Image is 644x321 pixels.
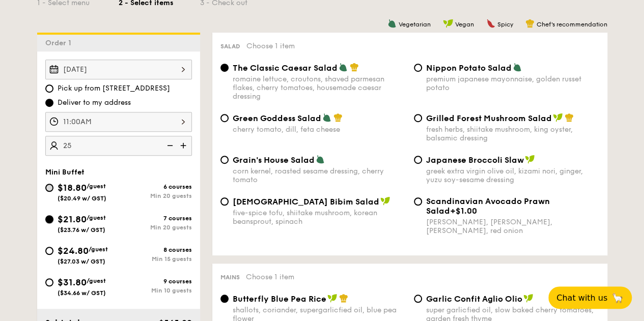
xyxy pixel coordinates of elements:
[333,113,343,122] img: icon-chef-hat.a58ddaea.svg
[537,21,607,28] span: Chef's recommendation
[233,63,338,73] span: The Classic Caesar Salad
[58,289,106,297] span: ($34.66 w/ GST)
[233,155,315,165] span: Grain's House Salad
[58,258,105,265] span: ($27.03 w/ GST)
[233,197,379,207] span: [DEMOGRAPHIC_DATA] Bibim Salad
[220,274,240,281] span: Mains
[58,245,89,256] span: $24.80
[220,64,229,72] input: The Classic Caesar Saladromaine lettuce, croutons, shaved parmesan flakes, cherry tomatoes, house...
[119,278,192,285] div: 9 courses
[177,136,192,155] img: icon-add.58712e84.svg
[58,195,106,202] span: ($20.49 w/ GST)
[414,197,422,206] input: Scandinavian Avocado Prawn Salad+$1.00[PERSON_NAME], [PERSON_NAME], [PERSON_NAME], red onion
[45,215,53,223] input: $21.80/guest($23.76 w/ GST)7 coursesMin 20 guests
[119,224,192,231] div: Min 20 guests
[513,63,522,72] img: icon-vegetarian.fe4039eb.svg
[339,63,348,72] img: icon-vegetarian.fe4039eb.svg
[426,75,599,92] div: premium japanese mayonnaise, golden russet potato
[220,295,229,303] input: Butterfly Blue Pea Riceshallots, coriander, supergarlicfied oil, blue pea flower
[339,294,348,303] img: icon-chef-hat.a58ddaea.svg
[58,83,170,94] span: Pick up from [STREET_ADDRESS]
[220,156,229,164] input: Grain's House Saladcorn kernel, roasted sesame dressing, cherry tomato
[45,112,192,132] input: Event time
[45,99,53,107] input: Deliver to my address
[58,226,105,234] span: ($23.76 w/ GST)
[233,113,321,123] span: Green Goddess Salad
[486,19,495,28] img: icon-spicy.37a8142b.svg
[414,156,422,164] input: Japanese Broccoli Slawgreek extra virgin olive oil, kizami nori, ginger, yuzu soy-sesame dressing
[233,75,406,101] div: romaine lettuce, croutons, shaved parmesan flakes, cherry tomatoes, housemade caesar dressing
[45,168,85,177] span: Mini Buffet
[89,246,108,253] span: /guest
[548,286,632,309] button: Chat with us🦙
[426,113,552,123] span: Grilled Forest Mushroom Salad
[553,113,563,122] img: icon-vegan.f8ff3823.svg
[233,167,406,184] div: corn kernel, roasted sesame dressing, cherry tomato
[426,63,512,73] span: Nippon Potato Salad
[414,64,422,72] input: Nippon Potato Saladpremium japanese mayonnaise, golden russet potato
[119,215,192,222] div: 7 courses
[399,21,431,28] span: Vegetarian
[565,113,574,122] img: icon-chef-hat.a58ddaea.svg
[426,196,550,216] span: Scandinavian Avocado Prawn Salad
[58,182,87,193] span: $18.80
[387,19,397,28] img: icon-vegetarian.fe4039eb.svg
[233,294,326,304] span: Butterfly Blue Pea Rice
[87,183,106,190] span: /guest
[246,42,295,50] span: Choose 1 item
[220,43,240,50] span: Salad
[87,277,106,284] span: /guest
[45,84,53,93] input: Pick up from [STREET_ADDRESS]
[455,21,474,28] span: Vegan
[119,287,192,294] div: Min 10 guests
[119,255,192,262] div: Min 15 guests
[327,294,338,303] img: icon-vegan.f8ff3823.svg
[246,273,294,281] span: Choose 1 item
[58,277,87,288] span: $31.80
[233,209,406,226] div: five-spice tofu, shiitake mushroom, korean beansprout, spinach
[380,196,390,206] img: icon-vegan.f8ff3823.svg
[450,206,477,216] span: +$1.00
[497,21,513,28] span: Spicy
[426,167,599,184] div: greek extra virgin olive oil, kizami nori, ginger, yuzu soy-sesame dressing
[119,246,192,253] div: 8 courses
[58,98,131,108] span: Deliver to my address
[220,197,229,206] input: [DEMOGRAPHIC_DATA] Bibim Saladfive-spice tofu, shiitake mushroom, korean beansprout, spinach
[611,292,624,304] span: 🦙
[45,136,192,156] input: Number of guests
[414,295,422,303] input: Garlic Confit Aglio Oliosuper garlicfied oil, slow baked cherry tomatoes, garden fresh thyme
[426,155,524,165] span: Japanese Broccoli Slaw
[556,293,607,303] span: Chat with us
[443,19,453,28] img: icon-vegan.f8ff3823.svg
[119,192,192,199] div: Min 20 guests
[45,247,53,255] input: $24.80/guest($27.03 w/ GST)8 coursesMin 15 guests
[426,125,599,142] div: fresh herbs, shiitake mushroom, king oyster, balsamic dressing
[322,113,331,122] img: icon-vegetarian.fe4039eb.svg
[45,278,53,286] input: $31.80/guest($34.66 w/ GST)9 coursesMin 10 guests
[119,183,192,190] div: 6 courses
[45,39,75,47] span: Order 1
[220,114,229,122] input: Green Goddess Saladcherry tomato, dill, feta cheese
[426,218,599,235] div: [PERSON_NAME], [PERSON_NAME], [PERSON_NAME], red onion
[525,19,535,28] img: icon-chef-hat.a58ddaea.svg
[161,136,177,155] img: icon-reduce.1d2dbef1.svg
[58,214,87,225] span: $21.80
[316,155,325,164] img: icon-vegetarian.fe4039eb.svg
[426,294,522,304] span: Garlic Confit Aglio Olio
[350,63,359,72] img: icon-chef-hat.a58ddaea.svg
[414,114,422,122] input: Grilled Forest Mushroom Saladfresh herbs, shiitake mushroom, king oyster, balsamic dressing
[525,155,535,164] img: icon-vegan.f8ff3823.svg
[523,294,534,303] img: icon-vegan.f8ff3823.svg
[45,60,192,79] input: Event date
[87,214,106,221] span: /guest
[45,184,53,192] input: $18.80/guest($20.49 w/ GST)6 coursesMin 20 guests
[233,125,406,134] div: cherry tomato, dill, feta cheese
